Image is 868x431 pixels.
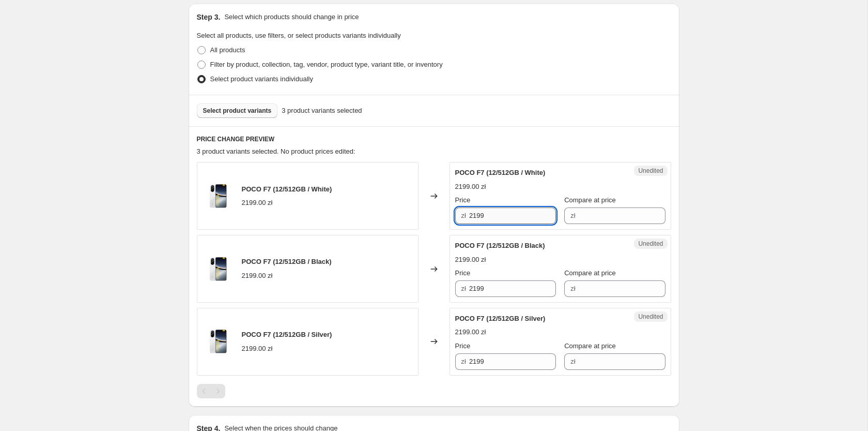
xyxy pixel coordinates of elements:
span: 3 product variants selected [282,106,362,116]
span: Filter by product, collection, tag, vendor, product type, variant title, or inventory [210,61,443,68]
span: zł [461,212,466,219]
div: 2199.00 zł [455,255,486,265]
span: zł [461,358,466,365]
h2: Step 3. [197,12,221,22]
span: Compare at price [564,269,616,277]
img: o10u-white-main_80x.png [203,326,234,357]
span: Compare at price [564,342,616,350]
span: Price [455,269,471,277]
span: POCO F7 (12/512GB / Black) [242,258,332,265]
div: 2199.00 zł [455,327,486,337]
span: POCO F7 (12/512GB / Silver) [455,315,546,322]
span: Select all products, use filters, or select products variants individually [197,32,401,39]
span: POCO F7 (12/512GB / White) [242,185,332,193]
span: zł [570,212,575,219]
h6: PRICE CHANGE PREVIEW [197,135,671,143]
div: 2199.00 zł [455,182,486,192]
div: 2199.00 zł [242,344,273,354]
span: Unedited [638,313,663,321]
span: All products [210,46,245,54]
div: 2199.00 zł [242,271,273,281]
img: o10u-white-main_80x.png [203,254,234,285]
span: Compare at price [564,196,616,204]
span: zł [570,285,575,292]
span: zł [461,285,466,292]
span: 3 product variants selected. No product prices edited: [197,147,355,155]
img: o10u-white-main_80x.png [203,181,234,212]
div: 2199.00 zł [242,198,273,208]
span: Unedited [638,240,663,248]
p: Select which products should change in price [224,12,359,22]
button: Select product variants [197,103,278,118]
span: Select product variants [203,107,272,115]
span: Select product variants individually [210,75,313,83]
nav: Pagination [197,384,225,398]
span: POCO F7 (12/512GB / Silver) [242,331,332,338]
span: POCO F7 (12/512GB / White) [455,169,546,176]
span: Unedited [638,167,663,175]
span: zł [570,358,575,365]
span: POCO F7 (12/512GB / Black) [455,242,545,249]
span: Price [455,342,471,350]
span: Price [455,196,471,204]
